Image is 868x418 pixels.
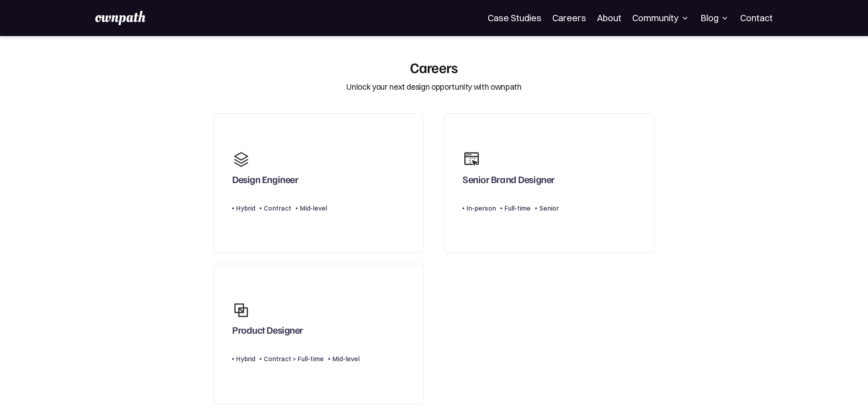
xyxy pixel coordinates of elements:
[552,13,586,23] a: Careers
[488,13,541,23] a: Case Studies
[467,203,496,214] div: In-person
[539,203,559,214] div: Senior
[300,203,327,214] div: Mid-level
[740,13,773,23] a: Contact
[214,113,424,253] a: Design EngineerHybridContractMid-level
[504,203,531,214] div: Full-time
[214,264,424,404] a: Product DesignerHybridContract > Full-timeMid-level
[232,324,303,340] div: Product Designer
[264,354,324,364] div: Contract > Full-time
[236,354,255,364] div: Hybrid
[410,59,458,76] div: Careers
[346,81,521,93] div: Unlock your next design opportunity with ownpath
[597,13,621,23] a: About
[462,173,555,189] div: Senior Brand Designer
[444,113,654,253] a: Senior Brand DesignerIn-personFull-timeSenior
[332,354,359,364] div: Mid-level
[264,203,291,214] div: Contract
[236,203,255,214] div: Hybrid
[700,13,729,23] div: Blog
[232,173,298,189] div: Design Engineer
[632,13,690,23] div: Community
